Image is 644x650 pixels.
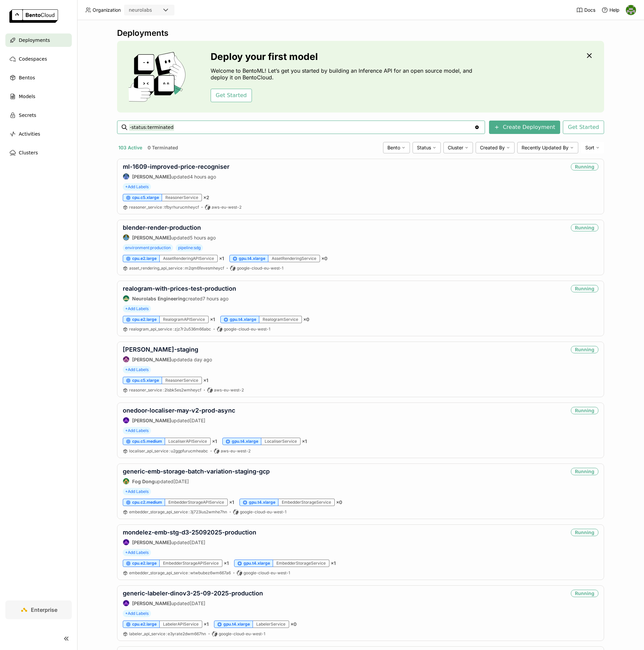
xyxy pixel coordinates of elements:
a: Secrets [5,109,72,122]
span: realogram_api_service zjz7r2u536m66abc [129,327,211,332]
span: Secrets [19,111,36,119]
a: ml-1609-improved-price-recogniser [123,163,229,170]
a: Enterprise [5,600,72,619]
div: updated [123,600,263,606]
a: generic-labeler-dinov3-25-09-2025-production [123,590,263,597]
a: onedoor-localiser-may-v2-prod-async [123,407,235,414]
div: EmbedderStorageService [273,560,329,567]
span: [DATE] [173,479,189,484]
span: Deployments [19,36,50,44]
a: localiser_api_service:u2ggpfurucmheabc [129,448,208,454]
span: cpu.e2.large [132,256,157,261]
span: gpu.t4.xlarge [230,317,256,322]
div: Bento [383,142,410,153]
span: 4 hours ago [190,174,216,179]
strong: [PERSON_NAME] [132,539,171,545]
span: a day ago [190,357,212,362]
svg: Clear value [474,125,480,130]
a: generic-emb-storage-batch-variation-staging-gcp [123,468,270,475]
span: reasoner_service 2lsbk5es2wmheycf [129,387,201,392]
span: Recently Updated By [522,145,569,151]
span: × 1 [224,560,229,566]
a: [PERSON_NAME]-staging [123,346,198,353]
a: labeler_api_service:e3yrate2dwm667hn [129,631,206,637]
span: Docs [584,7,595,13]
span: google-cloud-eu-west-1 [237,266,283,271]
a: Codespaces [5,52,72,66]
div: RealogramAPIService [160,316,209,323]
strong: [PERSON_NAME] [132,174,171,179]
img: Sauyon Lee [123,417,129,423]
strong: Neurolabs Engineering [132,296,185,301]
img: Toby Thomas [626,5,636,15]
img: Sauyon Lee [123,539,129,545]
button: Get Started [211,89,252,102]
div: LabelerService [253,621,289,628]
span: : [173,327,174,332]
div: updated [123,539,256,546]
span: Enterprise [31,606,57,613]
button: 103 Active [117,143,144,152]
a: embedder_storage_api_service:wtwbubez6wm667a6 [129,570,231,576]
span: : [163,205,164,210]
div: AssetRenderingAPIService [160,255,218,262]
span: [DATE] [190,539,205,545]
span: × 1 [204,621,209,627]
a: Docs [576,7,595,13]
div: Recently Updated By [517,142,578,153]
span: Status [417,145,431,151]
div: Created By [476,142,515,153]
img: Mathew Robinson [123,356,129,362]
span: +Add Labels [123,305,151,312]
div: Cluster [443,142,473,153]
div: updated [123,356,212,363]
p: Welcome to BentoML! Let’s get you started by building an Inference API for an open source model, ... [211,67,476,81]
span: Cluster [448,145,463,151]
a: realogram_api_service:zjz7r2u536m66abc [129,327,211,332]
span: Created By [480,145,505,151]
div: Sort [581,142,604,153]
strong: [PERSON_NAME] [132,357,171,362]
button: 0 Terminated [146,143,179,152]
span: environment:production [123,244,173,251]
span: × 1 [302,438,307,444]
span: × 1 [229,499,234,505]
span: gpu.t4.xlarge [239,256,265,261]
span: [DATE] [190,600,205,606]
div: updated [123,417,235,424]
img: Sauyon Lee [123,600,129,606]
span: cpu.e2.large [132,622,157,627]
span: embedder_storage_api_service wtwbubez6wm667a6 [129,570,231,575]
div: Running [571,346,598,353]
span: +Add Labels [123,366,151,373]
span: embedder_storage_api_service 3j723ius2wmhe7hn [129,509,227,514]
span: Bentos [19,74,35,82]
a: blender-render-production [123,224,201,231]
div: LocaliserAPIService [165,438,211,445]
span: cpu.c5.xlarge [132,378,159,383]
span: google-cloud-eu-west-1 [219,631,265,637]
div: EmbedderStorageAPIService [160,560,222,567]
span: [DATE] [190,418,205,423]
span: google-cloud-eu-west-1 [224,327,270,332]
span: aws-eu-west-2 [221,448,251,454]
div: AssetRenderingService [268,255,320,262]
a: Models [5,90,72,103]
span: : [163,387,164,392]
div: ReasonerService [162,377,202,384]
span: Bento [387,145,400,151]
a: reasoner_service:tfbyrhurucmheycf [129,205,199,210]
div: EmbedderStorageService [278,499,335,506]
span: Help [609,7,620,13]
span: cpu.c5.medium [132,439,162,444]
span: asset_rendering_api_service m2qm6fevesmheycf [129,266,224,271]
span: +Add Labels [123,488,151,495]
span: gpu.t4.xlarge [244,561,270,566]
span: cpu.c2.medium [132,500,162,505]
div: Status [413,142,441,153]
span: labeler_api_service e3yrate2dwm667hn [129,631,206,636]
span: cpu.c5.xlarge [132,195,159,200]
a: Activities [5,127,72,141]
div: Running [571,590,598,597]
span: : [183,266,184,271]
